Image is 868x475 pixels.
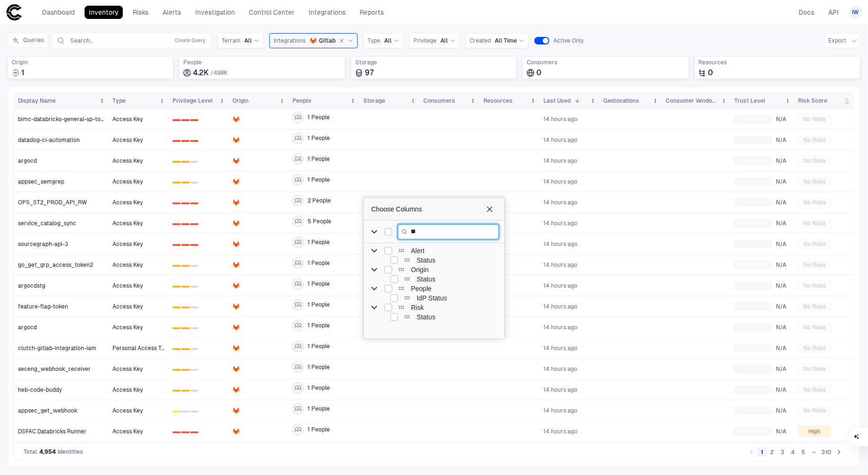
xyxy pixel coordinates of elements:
[112,116,143,123] span: Access Key
[543,97,571,105] span: Last Used
[181,327,189,329] div: 1
[803,136,826,144] span: No Risks
[776,344,791,352] span: N/A
[172,307,180,308] div: 0
[803,157,826,165] span: No Risks
[543,303,577,310] span: 14 hours ago
[190,119,198,121] div: 2
[308,218,331,225] span: 5 People
[319,37,335,44] span: Gitlab
[190,161,198,163] div: 2
[190,140,198,142] div: 2
[778,448,788,457] button: Go to page 3
[543,115,577,123] div: 8/21/2025 06:05:56
[543,344,577,352] span: 14 hours ago
[112,428,143,435] span: Access Key
[172,286,180,288] div: 0
[543,220,577,227] div: 8/21/2025 06:02:17
[776,240,791,248] span: N/A
[825,33,860,48] button: Export
[172,182,180,184] div: 0
[211,70,214,76] span: /
[304,6,350,19] a: Integrations
[423,97,455,105] span: Consumers
[364,303,505,312] div: Risk Column Group
[181,161,189,163] div: 1
[308,114,330,121] span: 1 People
[112,387,143,393] span: Access Key
[384,37,392,44] span: All
[413,37,437,44] span: Privilege
[527,59,684,66] span: Consumers
[364,246,505,322] div: Column List 8 Columns
[112,220,143,227] span: Access Key
[364,312,505,322] div: Status Column
[190,286,198,288] div: 2
[18,199,87,206] span: OPS_ST2_PROD_API_RW
[112,282,143,289] span: Access Key
[803,261,826,269] span: No Risks
[495,37,517,44] span: All Time
[308,405,330,413] span: 1 People
[417,294,499,302] span: IdP Status
[809,428,821,435] span: High
[172,265,180,267] div: 0
[18,407,77,414] span: appsec_get_webhook
[543,303,577,310] div: 8/21/2025 05:59:52
[825,6,843,19] a: API
[245,6,299,19] a: Control Center
[308,259,330,267] span: 1 People
[364,293,505,303] div: IdP Status Column
[803,115,826,123] span: No Risks
[776,261,791,269] span: N/A
[181,265,189,267] div: 1
[364,255,505,265] div: Status Column
[417,275,499,283] span: Status
[172,119,180,121] div: 0
[181,182,189,184] div: 1
[181,411,189,413] div: 1
[309,37,317,44] div: Gitlab
[214,70,228,76] span: 498K
[18,115,105,123] span: bimc-databricks-general-sp-token
[411,285,499,292] span: People
[355,6,388,19] a: Reports
[18,240,68,248] span: sourcegraph-api-3
[172,369,180,371] div: 0
[543,344,577,352] div: 8/21/2025 05:57:15
[603,97,639,105] span: Geolocations
[536,68,541,78] span: 0
[776,282,791,290] span: N/A
[292,97,311,105] span: People
[776,303,791,310] span: N/A
[803,220,826,227] span: No Risks
[776,178,791,185] span: N/A
[18,428,86,435] span: DSFAC Databricks Runner
[849,6,862,19] button: IW
[172,411,180,413] div: 0
[411,304,499,311] span: Risk
[18,157,37,165] span: argocd
[747,446,844,457] nav: pagination navigation
[364,274,505,284] div: Status Column
[355,59,513,66] span: Storage
[776,428,791,435] span: N/A
[18,303,68,310] span: feature-flag-token
[757,448,767,457] button: page 1
[18,282,45,290] span: argocdstg
[24,448,37,456] span: Total
[274,37,306,44] span: Integrations
[172,140,180,142] div: 0
[181,369,189,371] div: 1
[776,157,791,165] span: N/A
[112,137,143,143] span: Access Key
[308,176,330,184] span: 1 People
[172,202,180,204] div: 0
[172,244,180,246] div: 0
[181,286,189,288] div: 1
[172,390,180,392] div: 0
[8,56,173,79] div: Total sources where identities were created
[190,327,198,329] div: 2
[543,282,577,290] span: 14 hours ago
[699,59,856,66] span: Resources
